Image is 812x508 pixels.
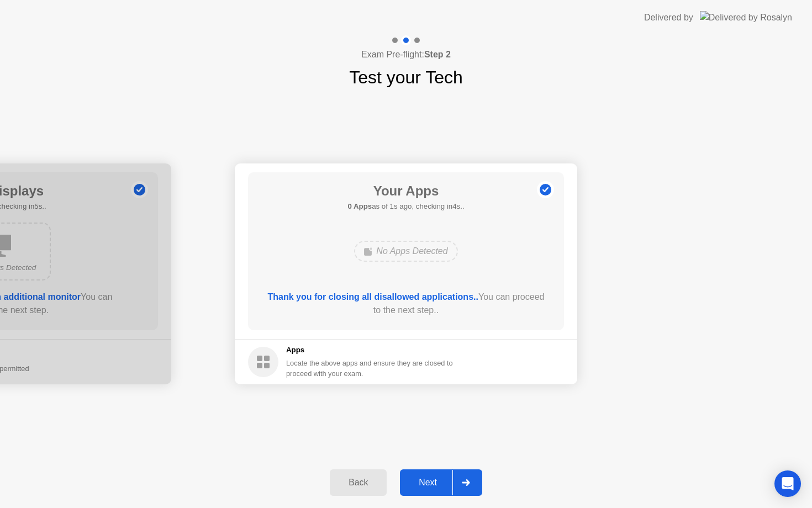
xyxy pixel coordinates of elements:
[400,469,482,496] button: Next
[286,358,454,379] div: Locate the above apps and ensure they are closed to proceed with your exam.
[644,11,693,24] div: Delivered by
[347,181,464,201] h1: Your Apps
[347,202,372,210] b: 0 Apps
[268,292,478,301] b: Thank you for closing all disallowed applications..
[424,50,451,59] b: Step 2
[774,470,801,497] div: Open Intercom Messenger
[330,469,387,496] button: Back
[347,201,464,212] h5: as of 1s ago, checking in4s..
[361,48,451,61] h4: Exam Pre-flight:
[349,64,463,91] h1: Test your Tech
[354,241,457,262] div: No Apps Detected
[264,290,549,317] div: You can proceed to the next step..
[286,345,454,356] h5: Apps
[700,11,792,24] img: Delivered by Rosalyn
[403,478,452,488] div: Next
[333,478,383,488] div: Back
